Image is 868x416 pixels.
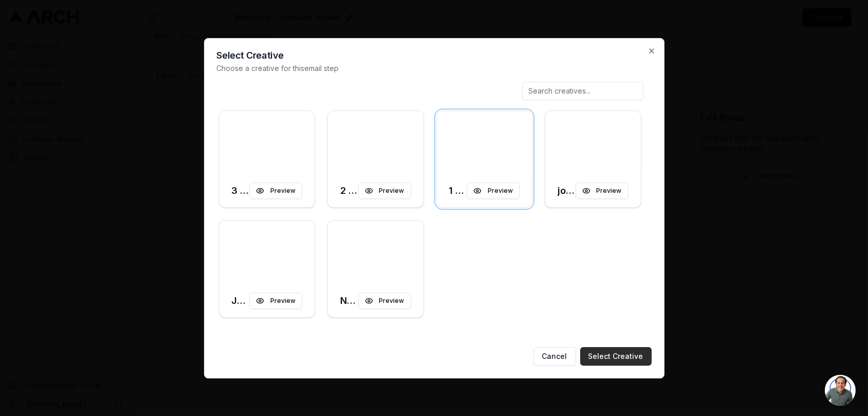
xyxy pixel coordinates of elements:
[522,82,643,100] input: Search creatives...
[580,347,652,366] button: Select Creative
[576,183,629,199] button: Preview
[232,184,250,198] h3: 3 - Marketing - Fireplace install + Firepit #3
[340,294,358,308] h3: New Membership
[249,293,302,309] button: Preview
[467,183,520,199] button: Preview
[249,183,302,199] button: Preview
[358,293,411,309] button: Preview
[232,294,250,308] h3: Job Complete
[558,184,576,198] h3: job booked - thank you
[340,184,358,198] h3: 2 - Marketing - Fireplace install + Firepit #2
[217,63,652,74] p: Choose a creative for this email step
[449,184,467,198] h3: 1 - Marketing - Fireplace install + Firepit
[533,347,576,366] button: Cancel
[358,183,411,199] button: Preview
[217,51,652,60] h2: Select Creative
